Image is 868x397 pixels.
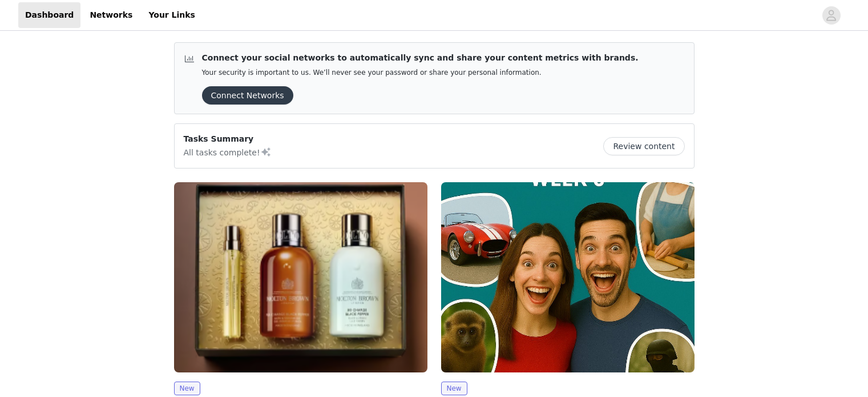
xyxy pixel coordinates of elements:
a: Your Links [142,2,202,28]
a: Dashboard [18,2,80,28]
span: New [441,382,467,395]
p: Your security is important to us. We’ll never see your password or share your personal information. [202,69,639,77]
button: Connect Networks [202,86,293,105]
p: Connect your social networks to automatically sync and share your content metrics with brands. [202,52,639,64]
p: All tasks complete! [184,145,272,159]
p: Tasks Summary [184,133,272,145]
div: avatar [826,6,837,25]
span: New [174,382,200,395]
img: wowcher.co.uk [174,182,427,372]
img: wowcher.co.uk [441,182,695,372]
button: Review content [603,137,684,155]
a: Networks [83,2,139,28]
